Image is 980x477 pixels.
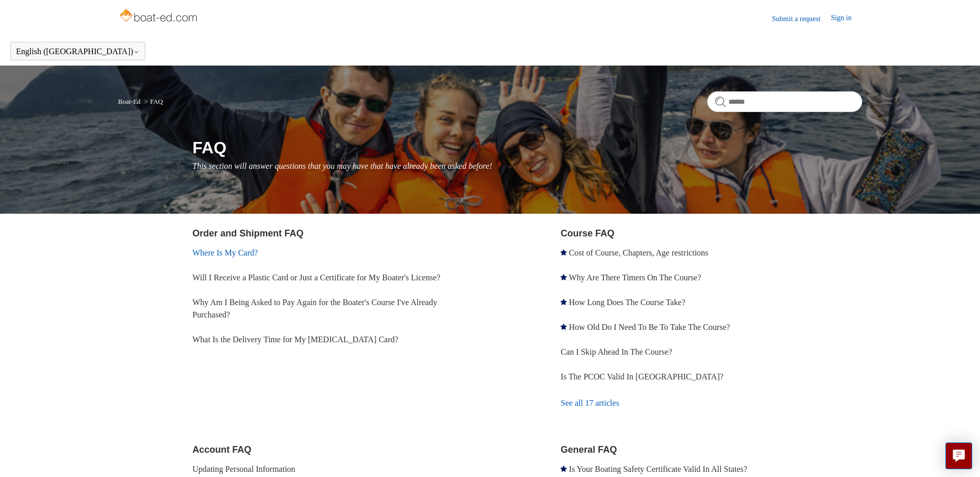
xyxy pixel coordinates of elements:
[561,299,567,305] svg: Promoted article
[193,135,862,160] h1: FAQ
[561,347,672,356] a: Can I Skip Ahead In The Course?
[193,228,304,239] a: Order and Shipment FAQ
[561,444,617,455] a: General FAQ
[193,248,258,257] a: Where Is My Card?
[561,372,723,381] a: Is The PCOC Valid In [GEOGRAPHIC_DATA]?
[561,389,862,417] a: See all 17 articles
[193,273,441,282] a: Will I Receive a Plastic Card or Just a Certificate for My Boater's License?
[193,465,295,473] a: Updating Personal Information
[831,12,862,25] a: Sign in
[569,465,747,473] a: Is Your Boating Safety Certificate Valid In All States?
[561,324,567,330] svg: Promoted article
[118,98,141,105] a: Boat-Ed
[118,98,143,105] li: Boat-Ed
[945,442,972,469] button: Live chat
[569,323,730,331] a: How Old Do I Need To Be To Take The Course?
[772,13,831,24] a: Submit a request
[118,6,200,27] img: Boat-Ed Help Center home page
[707,91,862,112] input: Search
[561,249,567,256] svg: Promoted article
[16,47,139,56] button: English ([GEOGRAPHIC_DATA])
[561,466,567,472] svg: Promoted article
[561,274,567,280] svg: Promoted article
[569,298,685,307] a: How Long Does The Course Take?
[569,248,708,257] a: Cost of Course, Chapters, Age restrictions
[569,273,701,282] a: Why Are There Timers On The Course?
[193,298,438,319] a: Why Am I Being Asked to Pay Again for the Boater's Course I've Already Purchased?
[561,228,614,239] a: Course FAQ
[142,98,163,105] li: FAQ
[193,444,252,455] a: Account FAQ
[193,160,862,172] p: This section will answer questions that you may have that have already been asked before!
[193,335,399,344] a: What Is the Delivery Time for My [MEDICAL_DATA] Card?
